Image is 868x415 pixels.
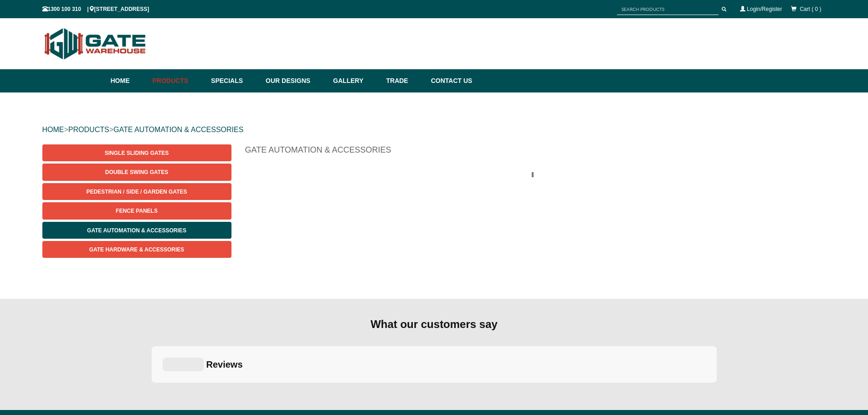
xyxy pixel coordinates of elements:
a: Trade [381,69,426,92]
a: Products [148,69,207,92]
a: Our Designs [261,69,329,92]
span: Fence Panels [116,208,158,214]
a: Gate Hardware & Accessories [42,241,231,258]
span: Gate Automation & Accessories [87,227,186,234]
a: Gate Automation & Accessories [42,222,231,239]
span: Single Sliding Gates [105,150,169,156]
div: Previous [144,384,159,399]
span: Double Swing Gates [105,169,168,175]
img: please_wait.gif [532,172,539,177]
span: Pedestrian / Side / Garden Gates [86,189,187,195]
a: Fence Panels [42,202,231,219]
a: PRODUCTS [68,126,109,133]
span: 1300 100 310 | [STREET_ADDRESS] [42,6,149,12]
div: reviews [206,359,243,370]
a: Specials [206,69,261,92]
a: Single Sliding Gates [42,144,231,161]
a: Pedestrian / Side / Garden Gates [42,183,231,200]
span: Gate Hardware & Accessories [89,246,185,253]
div: Next [709,384,724,399]
input: SEARCH PRODUCTS [617,4,719,15]
h1: Gate Automation & Accessories [245,144,826,160]
div: What our customers say [152,317,717,332]
img: Gate Warehouse [42,23,149,65]
a: Contact Us [426,69,473,92]
a: Login/Register [747,6,782,12]
div: > > [42,115,826,144]
a: HOME [42,126,64,133]
a: GATE AUTOMATION & ACCESSORIES [113,126,243,133]
span: Cart ( 0 ) [800,6,821,12]
a: Gallery [329,69,381,92]
a: Home [111,69,148,92]
a: Double Swing Gates [42,164,231,180]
